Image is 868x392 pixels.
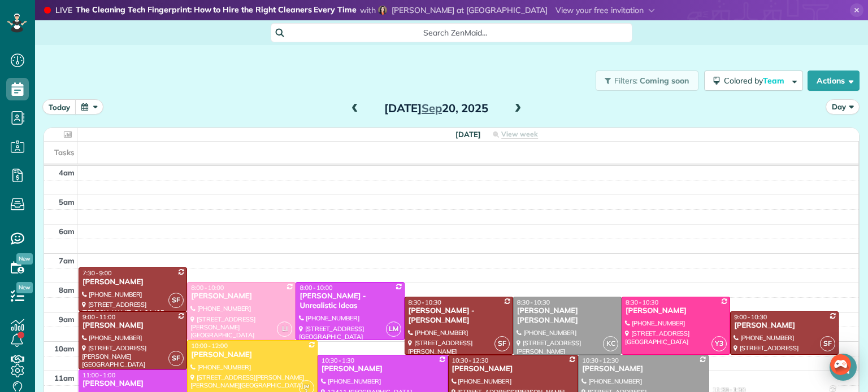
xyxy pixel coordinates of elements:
span: [DATE] [455,130,481,139]
strong: The Cleaning Tech Fingerprint: How to Hire the Right Cleaners Every Time [76,5,357,16]
span: 9:00 - 10:30 [734,313,767,321]
span: Y3 [711,336,727,351]
span: SF [494,336,510,351]
div: [PERSON_NAME] [PERSON_NAME] [517,306,618,325]
button: Actions [808,71,860,91]
span: 4am [59,168,75,177]
div: [PERSON_NAME] [452,364,575,374]
span: New [16,282,33,293]
span: Sep [422,101,442,115]
div: [PERSON_NAME] [734,321,835,331]
div: [PERSON_NAME] [321,364,445,374]
span: 8:00 - 10:00 [191,284,224,292]
div: [PERSON_NAME] - [PERSON_NAME] [408,306,510,325]
span: 10:30 - 1:30 [322,356,354,364]
span: SF [168,293,184,308]
div: [PERSON_NAME] [82,379,194,389]
span: 11:00 - 1:00 [83,371,115,379]
span: 9:00 - 11:00 [83,313,115,321]
span: 10am [54,344,75,353]
div: [PERSON_NAME] - Unrealistic Ideas [299,292,401,311]
span: Coming soon [640,76,689,86]
span: SF [168,351,184,366]
span: New [16,253,33,265]
div: [PERSON_NAME] [82,278,184,287]
span: JM [303,383,309,389]
span: 5am [59,197,75,206]
span: View week [501,130,538,139]
span: 7:30 - 9:00 [83,269,112,277]
h2: [DATE] 20, 2025 [366,102,507,114]
span: [PERSON_NAME] at [GEOGRAPHIC_DATA] [392,5,548,15]
button: today [42,99,76,114]
span: 9am [59,315,75,324]
span: SF [820,336,835,351]
span: 8am [59,285,75,294]
span: Filters: [614,76,638,86]
span: LM [386,321,401,337]
span: 11am [54,373,75,382]
img: libby-de-lucien-77da18b5e327069b8864256f4561c058dd9510108410bc45ca77b9bc9613edd4.jpg [378,6,387,15]
div: Open Intercom Messenger [830,354,857,381]
div: [PERSON_NAME] [82,321,184,331]
span: LI [277,321,292,337]
button: Day [826,99,860,114]
span: with [360,5,376,15]
div: [PERSON_NAME] [190,292,292,301]
div: [PERSON_NAME] [190,350,314,360]
span: 6am [59,227,75,236]
div: [PERSON_NAME] [581,364,705,374]
span: Tasks [54,148,75,157]
span: 8:30 - 10:30 [517,298,550,306]
span: Colored by [724,76,788,86]
span: Team [763,76,786,86]
span: 10:00 - 12:00 [191,342,228,350]
span: 8:30 - 10:30 [409,298,441,306]
div: [PERSON_NAME] [625,306,727,316]
span: KC [603,336,618,351]
span: 10:30 - 12:30 [582,356,619,364]
span: 8:30 - 10:30 [626,298,658,306]
button: Colored byTeam [704,71,803,91]
span: 8:00 - 10:00 [300,284,332,292]
span: 7am [59,256,75,265]
span: 10:30 - 12:30 [452,356,489,364]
